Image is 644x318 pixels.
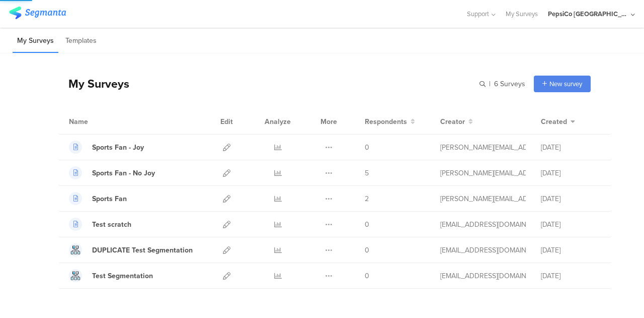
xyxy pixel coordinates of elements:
div: shai@segmanta.com [440,219,526,230]
li: Templates [61,29,101,53]
div: Test scratch [92,219,131,230]
div: Analyze [263,109,293,134]
div: [DATE] [541,271,601,281]
span: New survey [549,79,582,89]
span: | [488,79,492,89]
span: 0 [365,271,369,281]
span: Support [467,9,489,19]
a: DUPLICATE Test Segmentation [69,243,193,257]
div: [DATE] [541,194,601,204]
span: 0 [365,245,369,256]
span: 2 [365,194,369,204]
li: My Surveys [13,29,58,53]
span: Created [541,116,567,127]
span: 5 [365,168,369,178]
div: [DATE] [541,219,601,230]
div: Test Segmentation [92,271,153,281]
div: Name [69,116,129,127]
a: Sports Fan - No Joy [69,166,155,179]
span: 6 Surveys [494,79,525,89]
span: 0 [365,142,369,153]
div: [DATE] [541,142,601,153]
div: ana.munoz@pepsico.com [440,194,526,204]
div: Sports Fan [92,194,127,204]
div: [DATE] [541,168,601,178]
div: Sports Fan - No Joy [92,168,155,178]
div: Edit [216,109,237,134]
button: Respondents [365,116,415,127]
div: [DATE] [541,245,601,256]
a: Sports Fan [69,192,127,205]
div: shai@segmanta.com [440,271,526,281]
button: Created [541,116,575,127]
img: segmanta logo [9,7,66,19]
span: Respondents [365,116,407,127]
a: Test Segmentation [69,269,153,282]
a: Test scratch [69,218,131,231]
div: ana.munoz@pepsico.com [440,142,526,153]
div: PepsiCo [GEOGRAPHIC_DATA] [548,9,628,19]
div: ana.munoz@pepsico.com [440,168,526,178]
span: 0 [365,219,369,230]
div: More [318,109,340,134]
div: My Surveys [58,75,129,92]
button: Creator [440,116,473,127]
div: shai@segmanta.com [440,245,526,256]
div: Sports Fan - Joy [92,142,144,153]
a: Sports Fan - Joy [69,141,144,154]
span: Creator [440,116,465,127]
div: DUPLICATE Test Segmentation [92,245,193,256]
